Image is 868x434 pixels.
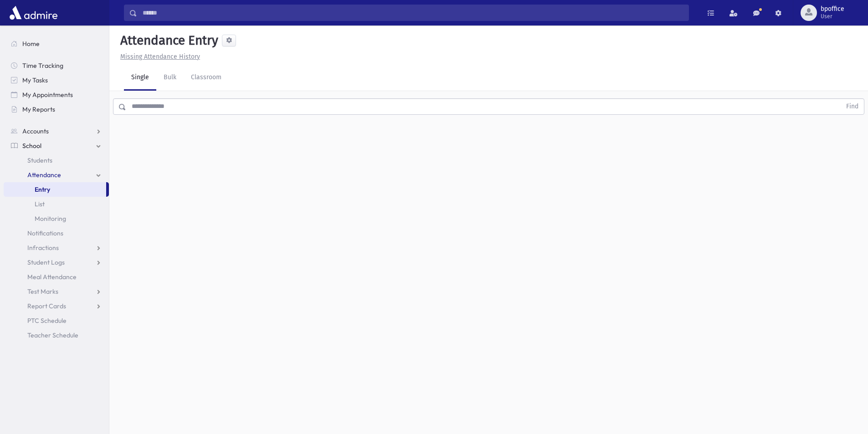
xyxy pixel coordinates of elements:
span: Entry [35,185,50,194]
span: My Reports [22,105,55,113]
h5: Attendance Entry [117,33,218,48]
a: Student Logs [4,255,109,270]
span: Home [22,40,40,48]
span: Attendance [27,171,61,179]
a: PTC Schedule [4,313,109,328]
span: My Appointments [22,91,73,99]
span: PTC Schedule [27,317,67,325]
span: bpoffice [821,5,844,13]
span: User [821,13,844,20]
a: Infractions [4,240,109,255]
a: My Reports [4,102,109,117]
span: My Tasks [22,76,48,84]
a: Time Tracking [4,58,109,73]
a: Students [4,153,109,168]
a: Report Cards [4,299,109,313]
span: Time Tracking [22,61,63,70]
a: Home [4,36,109,51]
span: Report Cards [27,302,66,310]
img: AdmirePro [7,4,60,22]
span: Infractions [27,244,59,252]
a: Monitoring [4,211,109,226]
a: School [4,138,109,153]
span: Accounts [22,127,49,135]
span: Teacher Schedule [27,331,78,339]
input: Search [137,5,688,21]
span: Notifications [27,229,63,237]
a: My Appointments [4,87,109,102]
a: Entry [4,182,106,197]
span: Student Logs [27,258,65,266]
button: Find [841,99,864,114]
a: Bulk [156,65,184,91]
a: Accounts [4,124,109,138]
a: My Tasks [4,73,109,87]
a: Attendance [4,168,109,182]
a: List [4,197,109,211]
a: Test Marks [4,284,109,299]
span: List [35,200,45,208]
a: Classroom [184,65,229,91]
span: Monitoring [35,214,66,223]
a: Single [124,65,156,91]
span: Meal Attendance [27,273,77,281]
span: School [22,142,41,150]
a: Teacher Schedule [4,328,109,342]
a: Missing Attendance History [117,53,200,61]
a: Notifications [4,226,109,240]
u: Missing Attendance History [120,53,200,61]
a: Meal Attendance [4,270,109,284]
span: Students [27,156,52,164]
span: Test Marks [27,287,58,296]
